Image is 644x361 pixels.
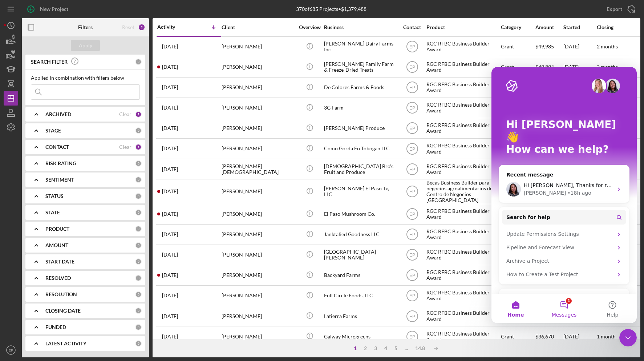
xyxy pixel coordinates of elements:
[324,24,397,30] div: Business
[426,266,499,285] div: RGC RFBC Business Builder Award
[9,348,13,352] text: EP
[45,275,71,281] b: RESOLVED
[426,306,499,326] div: RGC RFBC Business Builder Award
[31,59,68,65] b: SEARCH FILTER
[135,275,142,281] div: 0
[135,226,142,232] div: 0
[324,306,397,326] div: Latierra Farms
[222,98,294,118] div: [PERSON_NAME]
[222,180,294,203] div: [PERSON_NAME]
[162,166,178,172] time: 2025-07-11 18:22
[491,67,637,323] iframe: Intercom live chat
[79,40,92,51] div: Apply
[501,57,535,77] div: Grant
[501,327,535,346] div: Grant
[45,111,71,117] b: ARCHIVED
[409,253,415,258] text: EP
[324,139,397,158] div: Como Gorda En Tobogan LLC
[501,24,535,30] div: Category
[563,57,596,77] div: [DATE]
[426,57,499,77] div: RGC RFBC Business Builder Award
[324,98,397,118] div: 3G Farm
[135,291,142,298] div: 0
[360,345,370,351] div: 2
[45,242,68,248] b: AMOUNT
[45,160,76,166] b: RISK RATING
[162,125,178,131] time: 2025-07-15 22:05
[350,345,360,351] div: 1
[222,24,294,30] div: Client
[162,334,178,340] time: 2025-06-16 16:12
[22,2,76,16] button: New Project
[135,59,142,65] div: 0
[45,324,66,330] b: FUNDED
[162,313,178,319] time: 2025-06-18 17:36
[426,286,499,305] div: RGC RFBC Business Builder Award
[45,341,86,346] b: LATEST ACTIVITY
[597,43,618,49] time: 2 months
[324,286,397,305] div: Full Circle Foods, LLC
[324,37,397,56] div: [PERSON_NAME] Dairy Farms Inc
[426,119,499,138] div: RGC RFBC Business Builder Award
[409,232,415,237] text: EP
[135,324,142,330] div: 0
[426,327,499,346] div: RGC RFBC Business Builder Award
[409,334,415,339] text: EP
[409,106,415,111] text: EP
[45,193,64,199] b: STATUS
[135,209,142,216] div: 0
[71,40,100,51] button: Apply
[563,24,596,30] div: Started
[222,327,294,346] div: [PERSON_NAME]
[135,308,142,314] div: 0
[296,6,366,12] div: 370 of 685 Projects • $1,379,488
[324,225,397,244] div: Janktafied Goodness LLC
[162,189,178,194] time: 2025-07-11 04:44
[381,345,391,351] div: 4
[45,308,81,314] b: CLOSING DATE
[222,286,294,305] div: [PERSON_NAME]
[157,24,189,30] div: Activity
[426,98,499,118] div: RGC RFBC Business Builder Award
[135,258,142,265] div: 0
[222,205,294,224] div: [PERSON_NAME]
[535,57,563,77] div: $49,894
[409,167,415,172] text: EP
[607,2,622,16] div: Export
[162,252,178,258] time: 2025-06-25 22:01
[324,78,397,97] div: De Colores Farms & Foods
[401,345,412,351] div: ...
[162,44,178,49] time: 2025-08-05 21:49
[222,37,294,56] div: [PERSON_NAME]
[222,306,294,326] div: [PERSON_NAME]
[162,105,178,111] time: 2025-07-18 15:17
[45,128,61,134] b: STAGE
[122,24,134,30] div: Reset
[138,24,145,31] div: 2
[391,345,401,351] div: 5
[426,37,499,56] div: RGC RFBC Business Builder Award
[40,2,68,16] div: New Project
[31,75,140,81] div: Applied in combination with filters below
[324,159,397,179] div: [DEMOGRAPHIC_DATA] Bro's Fruit and Produce
[426,159,499,179] div: RGC RFBC Business Builder Award
[409,85,415,90] text: EP
[535,327,563,346] div: $36,670
[135,193,142,199] div: 0
[222,159,294,179] div: [PERSON_NAME][DEMOGRAPHIC_DATA]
